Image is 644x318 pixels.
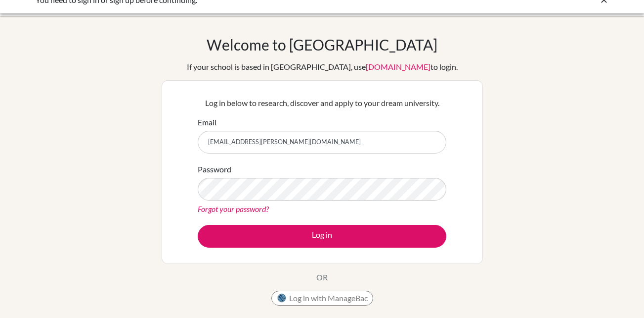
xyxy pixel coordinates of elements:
h1: Welcome to [GEOGRAPHIC_DATA] [207,36,437,53]
div: If your school is based in [GEOGRAPHIC_DATA], use to login. [187,61,458,73]
a: [DOMAIN_NAME] [366,62,430,71]
label: Password [198,163,231,175]
button: Log in with ManageBac [271,291,373,306]
p: OR [316,271,328,283]
button: Log in [198,225,446,248]
a: Forgot your password? [198,204,269,213]
p: Log in below to research, discover and apply to your dream university. [198,97,446,109]
label: Email [198,116,216,128]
